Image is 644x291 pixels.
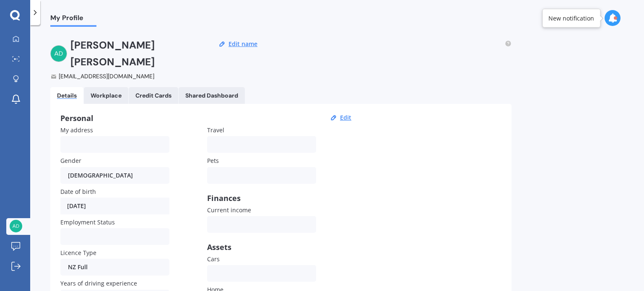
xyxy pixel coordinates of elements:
[207,206,251,214] span: Current income
[91,92,122,99] div: Workplace
[57,92,77,99] div: Details
[135,92,171,99] div: Credit Cards
[129,87,178,104] a: Credit Cards
[60,157,81,165] span: Gender
[70,37,202,70] h2: [PERSON_NAME] [PERSON_NAME]
[50,14,96,25] span: My Profile
[60,126,93,134] span: My address
[548,14,594,22] div: New notification
[10,220,22,232] img: c43329dd8150692ad6e8bf1eabbe8164
[179,87,245,104] a: Shared Dashboard
[50,72,202,80] div: [EMAIL_ADDRESS][DOMAIN_NAME]
[60,188,96,196] span: Date of birth
[60,218,115,226] span: Employment Status
[207,157,219,165] span: Pets
[60,280,137,288] span: Years of driving experience
[207,243,316,251] div: Assets
[338,114,354,121] button: Edit
[60,198,169,214] div: [DATE]
[207,194,316,202] div: Finances
[60,114,354,122] div: Personal
[50,45,67,62] img: c43329dd8150692ad6e8bf1eabbe8164
[84,87,128,104] a: Workplace
[226,40,260,48] button: Edit name
[50,87,83,104] a: Details
[60,249,96,257] span: Licence Type
[185,92,238,99] div: Shared Dashboard
[207,255,220,263] span: Cars
[207,126,224,134] span: Travel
